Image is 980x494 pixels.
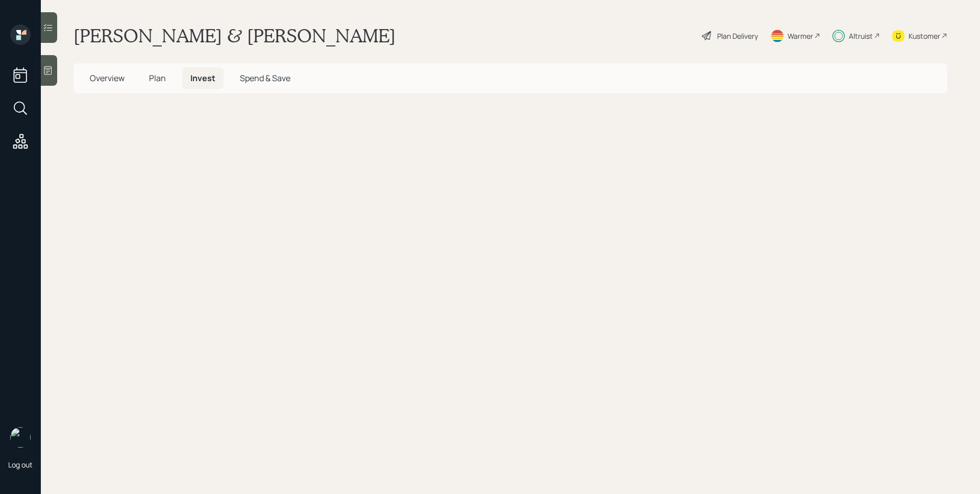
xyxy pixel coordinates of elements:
div: Kustomer [909,31,940,41]
div: Plan Delivery [717,31,758,41]
h1: [PERSON_NAME] & [PERSON_NAME] [73,24,396,47]
span: Overview [90,72,125,84]
div: Log out [8,460,33,470]
div: Altruist [849,31,873,41]
span: Plan [149,72,166,84]
div: Warmer [788,31,813,41]
img: james-distasi-headshot.png [10,427,31,448]
span: Invest [190,72,215,84]
span: Spend & Save [240,72,290,84]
